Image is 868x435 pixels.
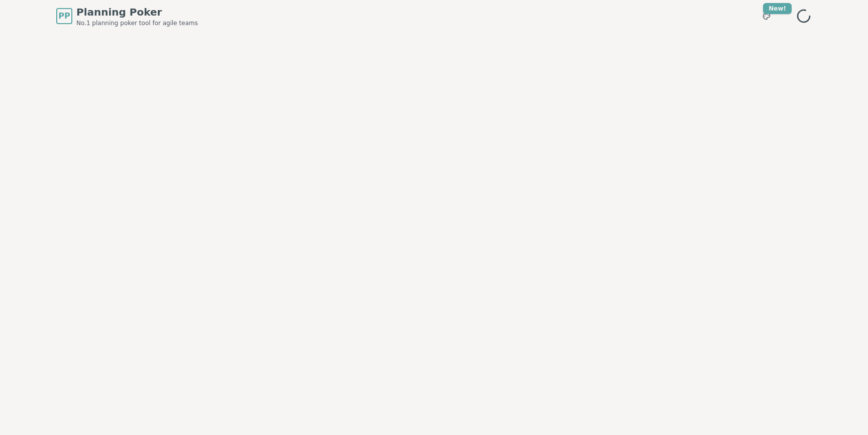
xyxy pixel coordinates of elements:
div: New! [763,3,792,14]
span: No.1 planning poker tool for agile teams [76,19,198,27]
span: Planning Poker [76,5,198,19]
button: New! [757,7,776,25]
a: PPPlanning PokerNo.1 planning poker tool for agile teams [56,5,198,27]
span: PP [58,10,70,22]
